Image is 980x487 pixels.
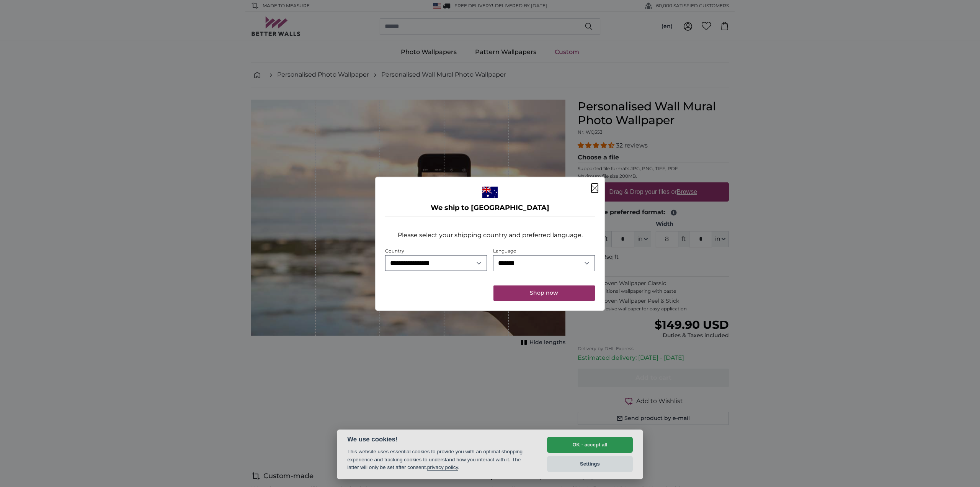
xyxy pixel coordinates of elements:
button: Close [591,184,598,193]
label: Language [493,248,516,254]
h4: We ship to [GEOGRAPHIC_DATA] [385,203,595,213]
p: Please select your shipping country and preferred language. [398,231,583,240]
button: Shop now [493,285,595,301]
img: Australia [482,187,498,198]
label: Country [385,248,404,254]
